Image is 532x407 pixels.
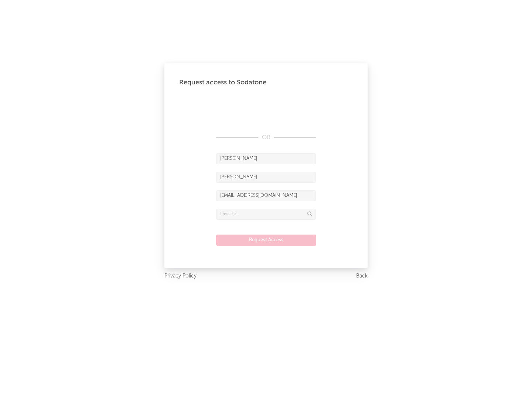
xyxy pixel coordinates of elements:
a: Privacy Policy [164,272,197,281]
input: First Name [216,153,316,164]
input: Division [216,209,316,220]
input: Last Name [216,172,316,183]
input: Email [216,190,316,201]
a: Back [356,272,368,281]
div: OR [216,133,316,142]
div: Request access to Sodatone [179,78,353,87]
button: Request Access [216,235,316,246]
